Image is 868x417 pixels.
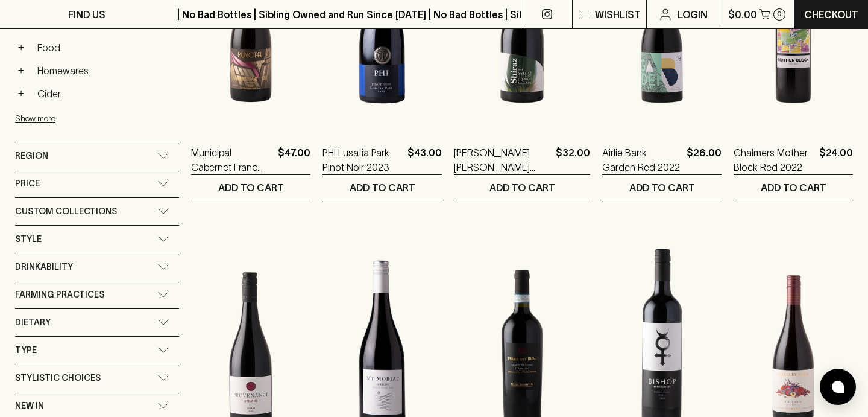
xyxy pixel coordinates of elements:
[15,176,40,191] span: Price
[15,343,37,358] span: Type
[678,7,708,22] p: Login
[15,226,179,253] div: Style
[15,232,42,247] span: Style
[734,175,853,200] button: ADD TO CART
[804,7,858,22] p: Checkout
[15,259,73,275] span: Drinkability
[15,204,117,219] span: Custom Collections
[15,309,179,336] div: Dietary
[218,180,284,195] p: ADD TO CART
[15,198,179,225] div: Custom Collections
[278,145,310,174] p: $47.00
[15,19,27,31] button: +
[832,381,844,393] img: bubble-icon
[687,145,722,174] p: $26.00
[595,7,641,22] p: Wishlist
[602,175,722,200] button: ADD TO CART
[191,145,273,174] a: Municipal Cabernet Franc 2021
[15,106,173,131] button: Show more
[322,145,403,174] a: PHI Lusatia Park Pinot Noir 2023
[15,88,27,100] button: +
[15,371,101,386] span: Stylistic Choices
[32,37,179,58] a: Food
[489,180,555,195] p: ADD TO CART
[15,364,179,392] div: Stylistic Choices
[819,145,853,174] p: $24.00
[15,148,48,164] span: Region
[602,145,682,174] a: Airlie Bank Garden Red 2022
[629,180,695,195] p: ADD TO CART
[322,175,442,200] button: ADD TO CART
[407,145,442,174] p: $43.00
[15,337,179,364] div: Type
[15,253,179,281] div: Drinkability
[15,281,179,308] div: Farming Practices
[15,65,27,77] button: +
[15,142,179,170] div: Region
[350,180,415,195] p: ADD TO CART
[15,315,51,330] span: Dietary
[68,7,105,22] p: FIND US
[454,175,590,200] button: ADD TO CART
[32,60,179,81] a: Homewares
[15,398,44,413] span: New In
[32,83,179,104] a: Cider
[15,42,27,54] button: +
[734,145,814,174] a: Chalmers Mother Block Red 2022
[191,175,310,200] button: ADD TO CART
[728,7,757,22] p: $0.00
[454,145,551,174] a: [PERSON_NAME] [PERSON_NAME] Shiraz 2024
[15,287,104,302] span: Farming Practices
[15,170,179,197] div: Price
[556,145,590,174] p: $32.00
[777,11,782,18] p: 0
[761,180,826,195] p: ADD TO CART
